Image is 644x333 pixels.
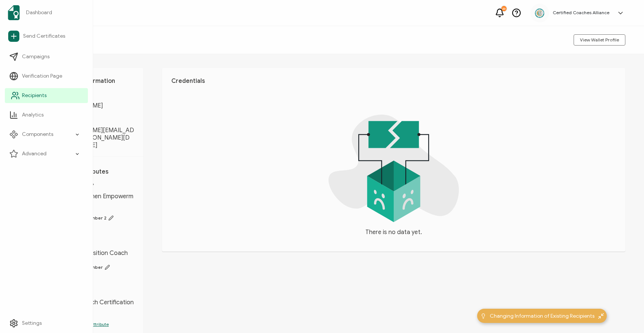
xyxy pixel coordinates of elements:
[56,249,134,257] span: Certified Transition Coach
[56,240,134,246] span: Designation
[490,312,594,320] span: Changing Information of Existing Recipients
[22,53,50,60] span: Campaigns
[22,320,42,327] span: Settings
[5,316,88,331] a: Settings
[56,77,134,85] h1: Personal Information
[553,10,609,15] h5: Certified Coaches Alliance
[26,9,52,16] span: Dashboard
[534,7,545,19] img: 2aa27aa7-df99-43f9-bc54-4d90c804c2bd.png
[365,228,422,237] span: There is no data yet.
[56,289,134,295] span: School Name
[56,117,134,123] span: E-MAIL:
[22,92,47,99] span: Recipients
[56,274,134,281] span: 43430
[171,77,616,85] h1: Credentials
[574,34,625,46] button: View Wallet Profile
[23,32,65,40] span: Send Certificates
[580,38,619,42] span: View Wallet Profile
[56,299,134,314] span: The Life Coach Certification Group
[56,183,134,189] span: Designation 2
[5,69,88,84] a: Verification Page
[5,88,88,103] a: Recipients
[56,168,134,175] h1: Custom Attributes
[22,150,47,158] span: Advanced
[56,264,134,270] span: Certification Number
[5,28,88,45] a: Send Certificates
[8,5,20,20] img: sertifier-logomark-colored.svg
[5,2,88,23] a: Dashboard
[598,313,604,319] img: minimize-icon.svg
[329,115,459,222] img: nodata.svg
[56,127,134,149] span: [PERSON_NAME][EMAIL_ADDRESS][PERSON_NAME][DOMAIN_NAME]
[56,193,134,208] span: Certified Women Empowerment Coach
[56,321,134,328] p: Add another attribute
[501,6,507,11] div: 23
[22,72,62,80] span: Verification Page
[5,49,88,64] a: Campaigns
[56,102,134,109] span: [PERSON_NAME]
[5,108,88,122] a: Analytics
[22,111,44,119] span: Analytics
[607,297,644,333] iframe: Chat Widget
[56,225,134,232] span: SC957808-2
[56,215,134,221] span: Certification Number 2
[56,92,134,98] span: FULL NAME:
[22,131,53,138] span: Components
